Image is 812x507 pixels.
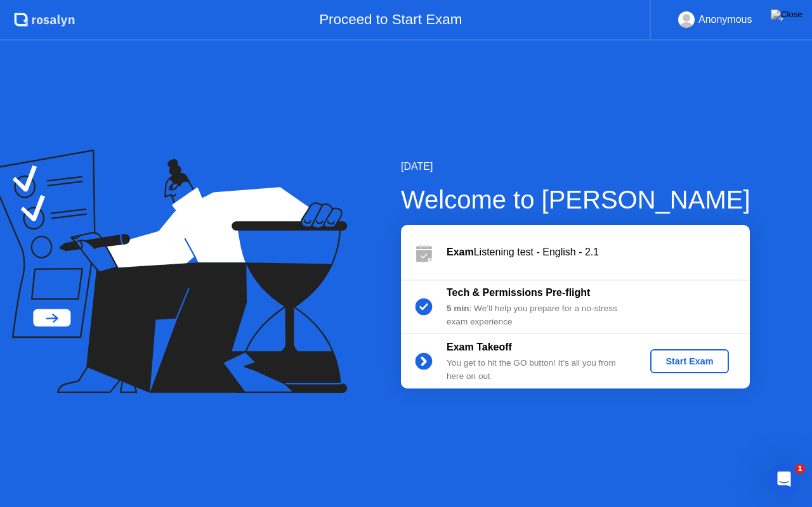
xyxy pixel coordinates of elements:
div: You get to hit the GO button! It’s all you from here on out [447,357,629,383]
b: Tech & Permissions Pre-flight [447,287,590,298]
b: Exam [447,247,474,257]
img: Close [771,10,802,20]
div: : We’ll help you prepare for a no-stress exam experience [447,302,629,328]
button: Start Exam [650,349,728,373]
b: 5 min [447,304,469,313]
span: 1 [795,464,805,474]
b: Exam Takeoff [447,342,512,352]
div: [DATE] [401,159,750,174]
div: Welcome to [PERSON_NAME] [401,181,750,219]
div: Listening test - English - 2.1 [447,245,750,260]
iframe: Intercom live chat [769,464,799,494]
div: Start Exam [655,356,723,366]
div: Anonymous [698,11,752,28]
